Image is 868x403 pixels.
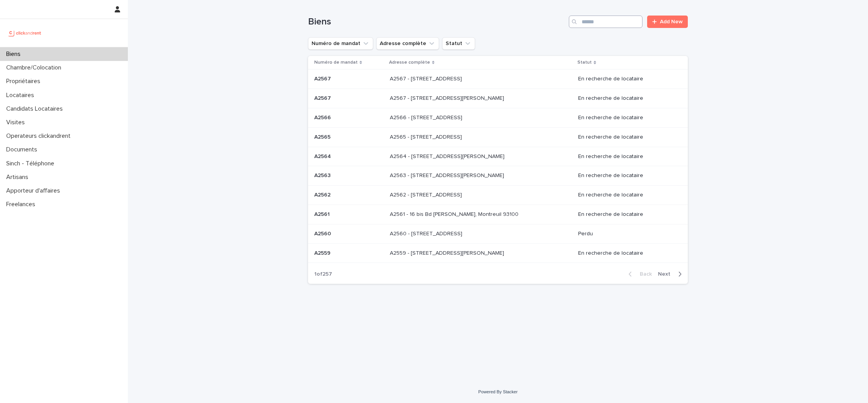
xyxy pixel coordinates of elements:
button: Next [655,271,688,278]
p: En recherche de locataire [578,115,675,121]
p: A2560 [314,229,332,237]
p: A2567 [314,74,332,82]
p: A2567 - [STREET_ADDRESS][PERSON_NAME] [390,94,506,102]
button: Back [622,271,655,278]
p: Freelances [3,201,41,208]
p: A2566 [314,113,332,121]
p: Statut [577,58,592,67]
tr: A2566A2566 A2566 - [STREET_ADDRESS]A2566 - [STREET_ADDRESS] En recherche de locataire [308,108,688,127]
button: Adresse complète [376,37,439,50]
p: En recherche de locataire [578,76,675,82]
p: En recherche de locataire [578,250,675,257]
p: A2559 - [STREET_ADDRESS][PERSON_NAME] [390,248,506,257]
p: Visites [3,119,31,126]
p: Candidats Locataires [3,105,69,113]
h1: Biens [308,16,566,28]
button: Numéro de mandat [308,37,373,50]
p: A2567 [314,94,332,102]
p: A2567 - [STREET_ADDRESS] [390,74,463,82]
tr: A2561A2561 A2561 - 16 bis Bd [PERSON_NAME], Montreuil 93100A2561 - 16 bis Bd [PERSON_NAME], Montr... [308,205,688,224]
p: Perdu [578,231,675,237]
p: Locataires [3,92,40,99]
p: Apporteur d'affaires [3,187,66,195]
p: En recherche de locataire [578,134,675,141]
p: Numéro de mandat [314,58,358,67]
p: En recherche de locataire [578,153,675,160]
p: Sinch - Téléphone [3,160,60,167]
p: En recherche de locataire [578,95,675,102]
p: A2561 [314,210,331,218]
p: Biens [3,50,27,58]
tr: A2560A2560 A2560 - [STREET_ADDRESS]A2560 - [STREET_ADDRESS] Perdu [308,224,688,243]
p: Adresse complète [389,58,430,67]
tr: A2565A2565 A2565 - [STREET_ADDRESS]A2565 - [STREET_ADDRESS] En recherche de locataire [308,127,688,147]
tr: A2562A2562 A2562 - [STREET_ADDRESS]A2562 - [STREET_ADDRESS] En recherche de locataire [308,186,688,205]
p: A2561 - 16 bis Bd [PERSON_NAME], Montreuil 93100 [390,210,520,218]
p: A2563 - 781 Avenue de Monsieur Teste, Montpellier 34070 [390,171,506,179]
button: Statut [442,37,475,50]
tr: A2563A2563 A2563 - [STREET_ADDRESS][PERSON_NAME]A2563 - [STREET_ADDRESS][PERSON_NAME] En recherch... [308,166,688,186]
span: Back [635,271,652,277]
tr: A2564A2564 A2564 - [STREET_ADDRESS][PERSON_NAME]A2564 - [STREET_ADDRESS][PERSON_NAME] En recherch... [308,147,688,166]
img: UCB0brd3T0yccxBKYDjQ [6,25,44,41]
tr: A2567A2567 A2567 - [STREET_ADDRESS]A2567 - [STREET_ADDRESS] En recherche de locataire [308,69,688,89]
p: En recherche de locataire [578,211,675,218]
input: Search [569,16,642,28]
a: Add New [647,16,688,28]
p: En recherche de locataire [578,192,675,198]
p: A2565 [314,132,332,141]
p: Operateurs clickandrent [3,132,77,140]
p: A2562 [314,190,332,198]
p: A2562 - [STREET_ADDRESS] [390,190,463,198]
p: A2565 - [STREET_ADDRESS] [390,132,463,141]
p: Documents [3,146,43,153]
p: A2564 [314,152,332,160]
tr: A2559A2559 A2559 - [STREET_ADDRESS][PERSON_NAME]A2559 - [STREET_ADDRESS][PERSON_NAME] En recherch... [308,243,688,263]
p: A2563 [314,171,332,179]
p: 1 of 257 [308,265,338,284]
span: Add New [660,19,683,24]
p: Chambre/Colocation [3,64,67,71]
p: A2559 [314,248,332,257]
span: Next [658,271,675,277]
tr: A2567A2567 A2567 - [STREET_ADDRESS][PERSON_NAME]A2567 - [STREET_ADDRESS][PERSON_NAME] En recherch... [308,89,688,108]
p: A2560 - [STREET_ADDRESS] [390,229,464,237]
a: Powered By Stacker [478,389,517,394]
p: En recherche de locataire [578,172,675,179]
p: Propriétaires [3,78,46,85]
p: A2564 - [STREET_ADDRESS][PERSON_NAME] [390,152,506,160]
p: Artisans [3,174,34,181]
p: A2566 - [STREET_ADDRESS] [390,113,464,121]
